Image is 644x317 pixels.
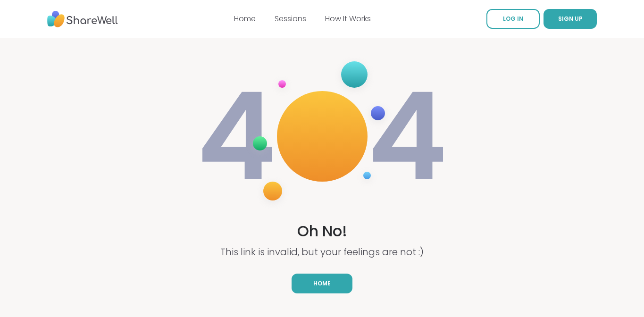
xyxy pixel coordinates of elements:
a: Home [234,13,256,24]
h1: Oh No! [297,221,347,242]
a: Home [292,274,352,293]
img: 404 [197,52,448,221]
span: SIGN UP [558,15,583,23]
a: How It Works [325,13,371,24]
a: Sessions [275,13,306,24]
a: LOG IN [486,9,540,29]
p: This link is invalid, but your feelings are not :) [220,245,424,259]
button: SIGN UP [544,9,597,29]
span: LOG IN [503,15,523,23]
img: ShareWell Nav Logo [47,6,118,32]
span: Home [313,279,331,288]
